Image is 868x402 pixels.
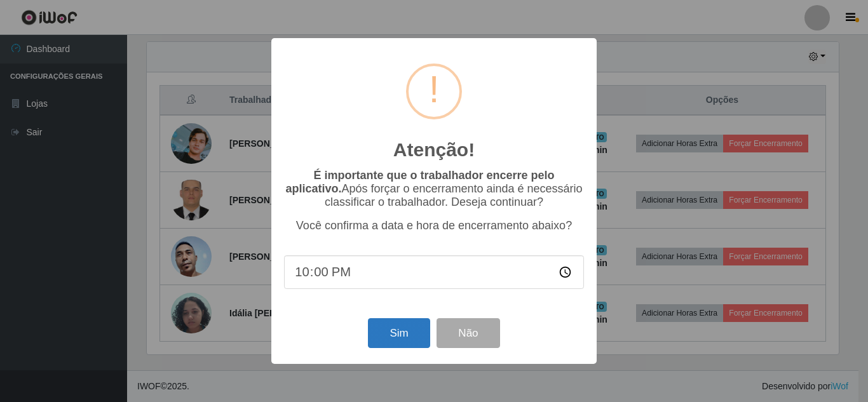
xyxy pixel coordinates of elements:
[393,138,475,161] h2: Atenção!
[284,219,584,232] p: Você confirma a data e hora de encerramento abaixo?
[368,318,430,348] button: Sim
[284,169,584,209] p: Após forçar o encerramento ainda é necessário classificar o trabalhador. Deseja continuar?
[437,318,499,348] button: Não
[285,169,554,195] b: É importante que o trabalhador encerre pelo aplicativo.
